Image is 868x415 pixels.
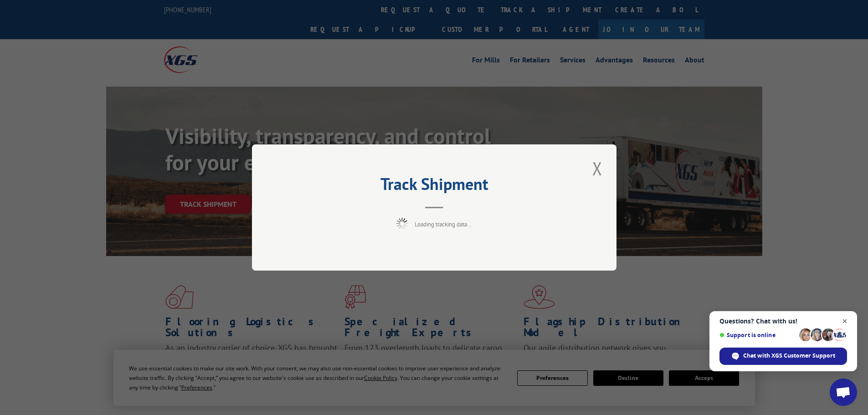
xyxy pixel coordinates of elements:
span: Chat with XGS Customer Support [719,348,847,365]
img: xgs-loading [396,218,408,229]
span: Loading tracking data... [415,220,472,228]
span: Questions? Chat with us! [719,318,847,325]
a: Open chat [830,379,857,406]
span: Support is online [719,332,796,338]
button: Close modal [590,156,605,181]
h2: Track Shipment [298,178,571,195]
span: Chat with XGS Customer Support [743,352,835,360]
